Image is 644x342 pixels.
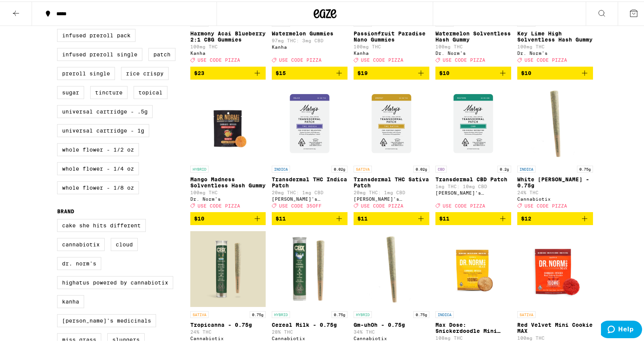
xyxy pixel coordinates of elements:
img: Mary's Medicinals - Transdermal THC Sativa Patch [354,84,429,160]
p: 24% THC [190,328,266,333]
img: Mary's Medicinals - Transdermal THC Indica Patch [272,84,348,160]
p: 20mg THC: 1mg CBD [272,189,348,193]
div: Cannabiotix [517,195,593,200]
p: White [PERSON_NAME] - 0.75g [517,175,593,187]
p: SATIVA [517,310,536,316]
span: USE CODE PIZZA [198,56,240,61]
span: USE CODE PIZZA [279,56,322,61]
p: INDICA [435,310,454,316]
div: Cannabiotix [272,334,348,339]
span: $10 [439,69,450,75]
p: HYBRID [190,164,209,171]
label: Whole Flower - 1/2 oz [57,142,139,155]
label: Kanha [57,294,84,307]
label: Topical [134,85,167,97]
span: $10 [521,69,531,75]
img: Cannabiotix - Cereal Milk - 0.75g [272,230,348,306]
label: Tincture [90,85,128,97]
p: Watermelon Gummies [272,29,348,35]
label: Dr. Norm's [57,256,101,268]
a: Open page for Transdermal THC Sativa Patch from Mary's Medicinals [354,84,429,211]
p: 108mg THC [435,334,511,339]
p: Watermelon Solventless Hash Gummy [435,29,511,41]
a: Open page for White Walker OG - 0.75g from Cannabiotix [517,84,593,211]
p: 100mg THC [435,43,511,48]
span: USE CODE PIZZA [524,56,567,61]
span: USE CODE PIZZA [443,202,485,207]
button: Add to bag [517,211,593,224]
button: Add to bag [272,211,348,224]
div: [PERSON_NAME]'s Medicinals [272,195,348,200]
p: Passionfruit Paradise Nano Gummies [354,29,429,41]
p: 0.2g [497,164,511,171]
img: Dr. Norm's - Red Velvet Mini Cookie MAX [517,230,593,306]
p: Transdermal CBD Patch [435,175,511,181]
p: SATIVA [354,164,372,171]
img: Mary's Medicinals - Transdermal CBD Patch [435,84,511,160]
legend: Brand [57,207,74,213]
label: Universal Cartridge - 1g [57,123,149,136]
span: USE CODE 35OFF [279,202,322,207]
p: 34% THC [354,328,429,333]
p: Gm-uhOh - 0.75g [354,320,429,326]
img: Dr. Norm's - Mango Madness Solventless Hash Gummy [190,84,266,160]
p: INDICA [272,164,290,171]
span: $11 [357,214,368,220]
span: $10 [194,214,204,220]
p: 0.75g [250,310,266,316]
p: 24% THC [517,189,593,193]
p: Tropicanna - 0.75g [190,320,266,326]
iframe: Opens a widget where you can find more information [601,319,642,338]
p: Mango Madness Solventless Hash Gummy [190,175,266,187]
p: 100mg THC [354,43,429,48]
label: Cake She Hits Different [57,217,146,230]
div: [PERSON_NAME]'s Medicinals [435,189,511,194]
p: 28% THC [272,328,348,333]
div: Kanha [272,43,348,48]
button: Add to bag [354,211,429,224]
label: Sugar [57,85,84,97]
p: 100mg THC [190,189,266,193]
span: USE CODE PIZZA [524,202,567,207]
p: 100mg THC [190,43,266,48]
p: 0.75g [577,164,593,171]
p: 1mg THC: 10mg CBD [435,182,511,187]
div: Kanha [190,49,266,54]
p: 0.02g [332,164,348,171]
p: Cereal Milk - 0.75g [272,320,348,326]
div: Dr. Norm's [517,49,593,54]
button: Add to bag [190,65,266,78]
div: Kanha [354,49,429,54]
div: Dr. Norm's [435,49,511,54]
button: Add to bag [435,211,511,224]
p: 0.75g [413,310,429,316]
img: Cannabiotix - Gm-uhOh - 0.75g [354,230,429,306]
p: Transdermal THC Indica Patch [272,175,348,187]
p: 0.75g [332,310,348,316]
p: Transdermal THC Sativa Patch [354,175,429,187]
span: USE CODE PIZZA [198,202,240,207]
span: $11 [276,214,286,220]
label: Universal Cartridge - .5g [57,104,153,117]
img: Cannabiotix - White Walker OG - 0.75g [517,84,593,160]
p: INDICA [517,164,536,171]
span: $12 [521,214,531,220]
p: Harmony Acai Blueberry 2:1 CBG Gummies [190,29,266,41]
p: Red Velvet Mini Cookie MAX [517,320,593,332]
span: $15 [276,69,286,75]
label: Preroll Single [57,66,115,78]
p: CBD [435,164,447,171]
label: [PERSON_NAME]'s Medicinals [57,313,156,326]
label: Whole Flower - 1/4 oz [57,161,139,174]
p: 100mg THC [517,43,593,48]
span: $23 [194,69,204,75]
p: 20mg THC: 1mg CBD [354,189,429,193]
div: Cannabiotix [354,334,429,339]
span: USE CODE PIZZA [361,56,403,61]
label: Highatus Powered by Cannabiotix [57,275,173,288]
span: $11 [439,214,450,220]
label: Cloud [111,237,138,249]
button: Add to bag [435,65,511,78]
p: HYBRID [354,310,372,316]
